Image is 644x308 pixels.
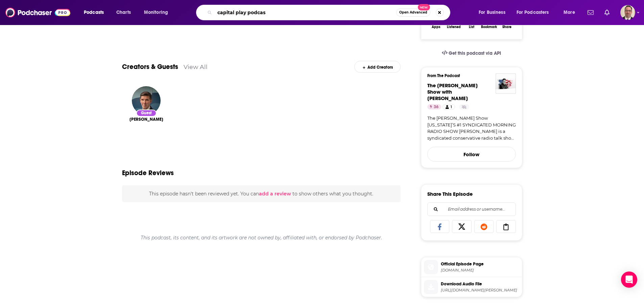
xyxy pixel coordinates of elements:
[427,73,510,78] h3: From The Podcast
[427,104,441,110] a: 36
[602,7,612,18] a: Show notifications dropdown
[424,260,519,274] a: Official Episode Page[DOMAIN_NAME]
[496,73,516,94] img: The Steve Gruber Show with Steve Gruber
[427,115,516,141] a: The [PERSON_NAME] Show [US_STATE]’S #1 SYNDICATED MORNING RADIO SHOW [PERSON_NAME] is a syndicate...
[447,25,461,29] div: Listened
[564,8,575,17] span: More
[432,25,440,29] div: Apps
[122,63,178,71] a: Creators & Guests
[427,191,473,197] h3: Share This Episode
[620,5,635,20] span: Logged in as PercPodcast
[621,271,637,288] div: Open Intercom Messenger
[215,7,396,18] input: Search podcasts, credits, & more...
[436,45,507,62] a: Get this podcast via API
[122,229,401,246] div: This podcast, its content, and its artwork are not owned by, affiliated with, or endorsed by Podc...
[149,191,373,197] span: This episode hasn't been reviewed yet. You can to show others what you thought.
[517,8,549,17] span: For Podcasters
[418,4,430,10] span: New
[585,7,596,18] a: Show notifications dropdown
[396,8,430,17] button: Open AdvancedNew
[202,5,457,20] div: Search podcasts, credits, & more...
[441,261,519,267] span: Official Episode Page
[136,110,157,117] div: Guest
[441,288,519,293] span: https://bbsradio.com/bbsradio/file-alias/284180/1/1/the-steve-gruber-show-2025-07-17.mp3
[427,82,478,101] span: The [PERSON_NAME] Show with [PERSON_NAME]
[5,6,70,19] img: Podchaser - Follow, Share and Rate Podcasts
[129,117,163,122] span: [PERSON_NAME]
[474,7,514,18] button: open menu
[424,280,519,294] a: Download Audio File[URL][DOMAIN_NAME][PERSON_NAME]
[434,104,438,111] span: 36
[399,11,427,14] span: Open Advanced
[469,25,474,29] div: List
[84,8,104,17] span: Podcasts
[427,82,478,101] a: The Steve Gruber Show with Steve Gruber
[452,220,472,233] a: Share on X/Twitter
[433,203,510,216] input: Email address or username...
[129,117,163,122] a: Edward McGinnis
[474,220,494,233] a: Share on Reddit
[451,104,452,111] span: 1
[184,63,208,70] a: View All
[559,7,583,18] button: open menu
[479,8,505,17] span: For Business
[427,147,516,162] button: Follow
[79,7,113,18] button: open menu
[512,7,559,18] button: open menu
[139,7,177,18] button: open menu
[430,220,450,233] a: Share on Facebook
[144,8,168,17] span: Monitoring
[502,25,511,29] div: Share
[354,61,401,73] div: Add Creators
[441,281,519,287] span: Download Audio File
[443,104,455,110] a: 1
[620,5,635,20] button: Show profile menu
[132,86,161,115] img: Edward McGinnis
[496,220,516,233] a: Copy Link
[620,5,635,20] img: User Profile
[122,169,174,177] h3: Episode Reviews
[112,7,135,18] a: Charts
[116,8,131,17] span: Charts
[449,50,501,56] span: Get this podcast via API
[441,268,519,273] span: bbsradio.com
[481,25,497,29] div: Bookmark
[259,190,291,197] button: add a review
[427,203,516,216] div: Search followers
